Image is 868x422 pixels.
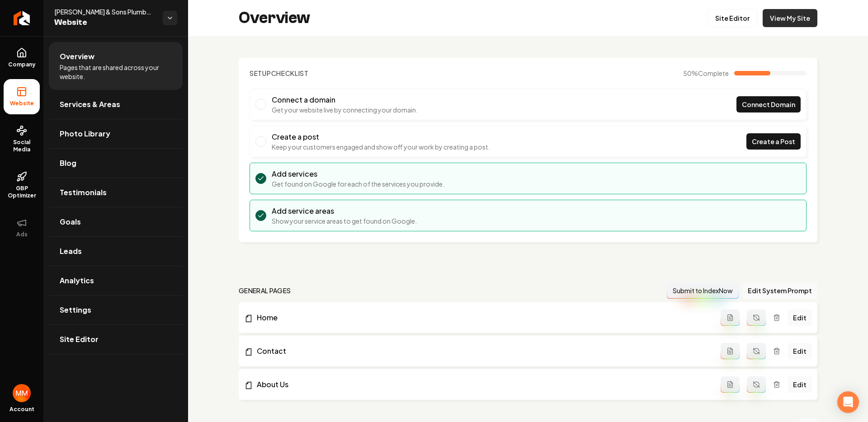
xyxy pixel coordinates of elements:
[4,164,40,206] a: GBP Optimizer
[272,216,417,225] p: Show your service areas to get found on Google.
[14,11,30,25] img: Rebolt Logo
[239,9,310,27] h2: Overview
[250,69,271,77] span: Setup
[272,131,490,142] h3: Create a post
[250,69,309,78] h2: Checklist
[49,295,183,324] a: Settings
[60,187,107,198] span: Testimonials
[49,149,183,178] a: Blog
[272,105,418,114] p: Get your website live by connecting your domain.
[4,40,40,75] a: Company
[60,334,99,345] span: Site Editor
[272,169,444,179] h3: Add services
[272,94,418,105] h3: Connect a domain
[736,96,801,113] a: Connect Domain
[54,16,156,29] span: Website
[788,376,812,393] a: Edit
[13,384,31,402] img: Matthew Meyer
[60,63,172,81] span: Pages that are shared across your website.
[239,286,291,295] h2: general pages
[698,69,729,77] span: Complete
[60,128,110,139] span: Photo Library
[244,312,721,323] a: Home
[49,266,183,295] a: Analytics
[6,100,38,107] span: Website
[60,51,94,62] span: Overview
[4,210,40,245] button: Ads
[752,137,795,146] span: Create a Post
[837,391,859,413] div: Open Intercom Messenger
[60,216,81,227] span: Goals
[788,343,812,359] a: Edit
[272,206,417,216] h3: Add service areas
[13,384,31,402] button: Open user button
[60,305,91,315] span: Settings
[49,325,183,354] a: Site Editor
[272,142,490,151] p: Keep your customers engaged and show off your work by creating a post.
[788,309,812,326] a: Edit
[9,406,34,413] span: Account
[742,282,817,299] button: Edit System Prompt
[49,119,183,148] a: Photo Library
[667,282,739,299] button: Submit to IndexNow
[4,139,40,153] span: Social Media
[60,99,120,110] span: Services & Areas
[683,69,729,78] span: 50 %
[49,178,183,207] a: Testimonials
[272,179,444,188] p: Get found on Google for each of the services you provide.
[4,185,40,199] span: GBP Optimizer
[721,309,740,326] button: Add admin page prompt
[13,231,31,238] span: Ads
[54,7,156,16] span: [PERSON_NAME] & Sons Plumbing And Drains Inc
[49,237,183,266] a: Leads
[60,158,76,169] span: Blog
[5,61,39,68] span: Company
[721,343,740,359] button: Add admin page prompt
[49,90,183,119] a: Services & Areas
[60,275,94,286] span: Analytics
[60,246,82,257] span: Leads
[763,9,817,27] a: View My Site
[721,376,740,393] button: Add admin page prompt
[4,118,40,160] a: Social Media
[49,207,183,236] a: Goals
[708,9,757,27] a: Site Editor
[746,133,801,150] a: Create a Post
[244,379,721,390] a: About Us
[742,100,795,109] span: Connect Domain
[244,346,721,356] a: Contact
